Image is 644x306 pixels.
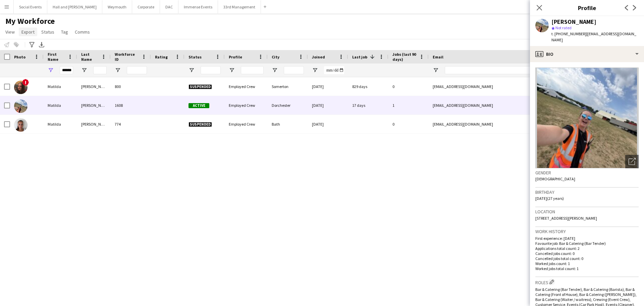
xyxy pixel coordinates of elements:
input: Status Filter Input [201,66,221,74]
div: 0 [388,115,429,133]
div: [DATE] [308,77,348,96]
p: First experience: [DATE] [535,236,639,241]
h3: Location [535,209,639,215]
span: My Workforce [5,16,55,26]
span: Status [41,29,54,35]
a: Comms [72,28,93,36]
span: Suspended [189,84,212,89]
button: Open Filter Menu [115,67,121,73]
button: Open Filter Menu [229,67,235,73]
input: Last Name Filter Input [93,66,107,74]
p: Worked jobs count: 1 [535,261,639,266]
button: Weymouth [102,0,132,13]
p: Cancelled jobs count: 0 [535,251,639,256]
button: 33rd Management [218,0,261,13]
div: Employed Crew [225,115,268,133]
span: Active [189,103,209,108]
div: 0 [388,77,429,96]
div: [DATE] [308,96,348,115]
button: Hall and [PERSON_NAME] [47,0,102,13]
p: Favourite job: Bar & Catering (Bar Tender) [535,241,639,246]
div: 1 [388,96,429,115]
span: Jobs (last 90 days) [392,52,417,62]
span: View [5,29,15,35]
a: View [3,28,17,36]
span: City [272,54,279,59]
div: Open photos pop-in [625,155,639,168]
span: Email [433,54,443,59]
div: 1608 [111,96,151,115]
button: Open Filter Menu [433,67,439,73]
a: Export [19,28,37,36]
span: Last Name [81,52,99,62]
h3: Profile [530,3,644,12]
span: Profile [229,54,242,59]
div: Employed Crew [225,96,268,115]
div: 829 days [348,77,388,96]
button: Open Filter Menu [312,67,318,73]
app-action-btn: Export XLSX [38,41,46,49]
div: Bath [268,115,308,133]
h3: Work history [535,228,639,234]
button: Open Filter Menu [48,67,54,73]
div: Somerton [268,77,308,96]
div: Matilda [44,77,77,96]
span: Not rated [555,25,572,30]
div: Matilda [44,96,77,115]
div: Dorchester [268,96,308,115]
a: Status [39,28,57,36]
div: [PERSON_NAME] [77,96,111,115]
div: [PERSON_NAME] [551,19,596,25]
div: Matilda [44,115,77,133]
button: Social Events [14,0,47,13]
span: Workforce ID [115,52,139,62]
span: [DEMOGRAPHIC_DATA] [535,176,575,181]
input: Workforce ID Filter Input [127,66,147,74]
button: Open Filter Menu [81,67,87,73]
div: 800 [111,77,151,96]
button: Open Filter Menu [189,67,195,73]
div: Bio [530,46,644,62]
p: Cancelled jobs total count: 0 [535,256,639,261]
input: Email Filter Input [445,66,559,74]
span: Status [189,54,202,59]
span: [STREET_ADDRESS][PERSON_NAME] [535,216,597,221]
span: Rating [155,54,168,59]
h3: Birthday [535,189,639,195]
span: Photo [14,54,25,59]
img: Matilda Floyd-Walker [14,118,28,132]
button: Immense Events [178,0,218,13]
div: [PERSON_NAME] [77,77,111,96]
span: Joined [312,54,325,59]
button: Corporate [132,0,160,13]
div: [EMAIL_ADDRESS][DOMAIN_NAME] [429,96,563,115]
h3: Roles [535,278,639,286]
p: Worked jobs total count: 1 [535,266,639,271]
div: [EMAIL_ADDRESS][DOMAIN_NAME] [429,77,563,96]
span: First Name [48,52,65,62]
input: First Name Filter Input [60,66,73,74]
div: [DATE] [308,115,348,133]
img: Crew avatar or photo [535,68,639,168]
img: Matilda Ferguson [14,99,28,113]
img: Matilda Tubridy [14,81,28,94]
h3: Gender [535,170,639,176]
div: Employed Crew [225,77,268,96]
span: Last job [352,54,367,59]
div: [EMAIL_ADDRESS][DOMAIN_NAME] [429,115,563,133]
p: Applications total count: 2 [535,246,639,251]
input: Profile Filter Input [241,66,264,74]
span: Export [21,29,35,35]
span: ! [22,79,29,86]
div: 774 [111,115,151,133]
a: Tag [58,28,71,36]
span: t. [PHONE_NUMBER] [551,31,586,36]
span: Suspended [189,122,212,127]
span: Comms [75,29,90,35]
input: Joined Filter Input [324,66,344,74]
div: [PERSON_NAME] [77,115,111,133]
div: 17 days [348,96,388,115]
app-action-btn: Advanced filters [28,41,36,49]
span: Tag [61,29,68,35]
span: [DATE] (27 years) [535,196,564,201]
